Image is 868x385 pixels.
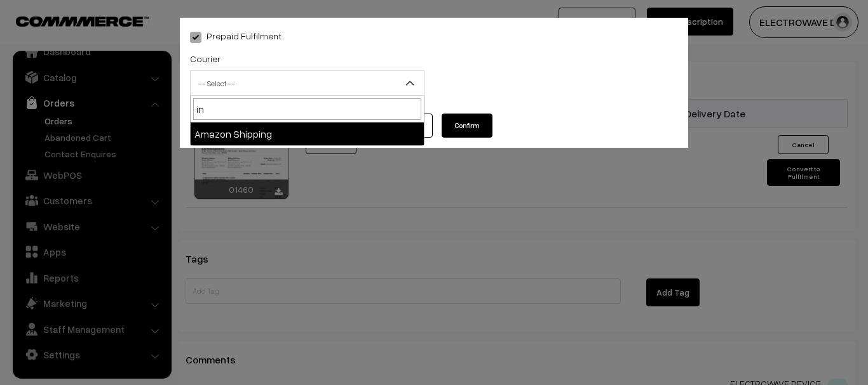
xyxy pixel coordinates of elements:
span: -- Select -- [191,72,424,95]
button: Confirm [442,114,492,138]
span: -- Select -- [190,70,424,96]
label: Courier [190,52,220,65]
li: Amazon Shipping [191,122,424,145]
label: Prepaid Fulfilment [190,29,281,42]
